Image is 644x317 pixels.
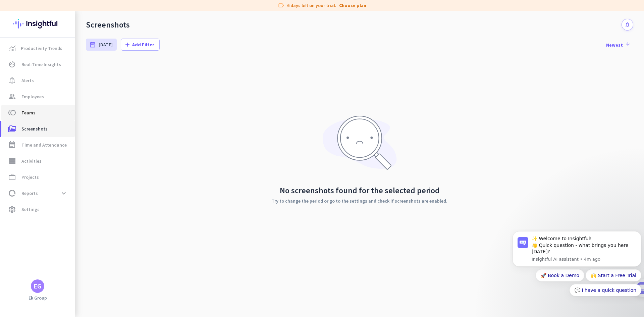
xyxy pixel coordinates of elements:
span: Real-Time Insights [21,60,61,68]
span: Employees [21,93,44,101]
p: Try to change the period or go to the settings and check if screenshots are enabled. [272,199,447,203]
a: storageActivities [1,153,75,169]
div: EG [34,283,42,289]
i: arrow_downward [624,41,631,47]
span: Settings [21,205,40,213]
a: av_timerReal-Time Insights [1,56,75,72]
i: group [8,93,16,101]
h2: No screenshots found for the selected period [272,187,447,195]
span: Newest [606,41,631,48]
button: notifications [622,19,633,31]
a: data_usageReportsexpand_more [1,185,75,201]
span: [DATE] [99,41,113,48]
a: event_noteTime and Attendance [1,137,75,153]
span: Reports [21,189,38,197]
i: perm_media [8,125,16,133]
span: Alerts [21,76,34,85]
a: perm_mediaScreenshots [1,121,75,137]
div: Screenshots [86,20,130,30]
i: av_timer [8,60,16,68]
i: settings [8,205,16,213]
span: Projects [21,173,39,181]
i: event_note [8,141,16,149]
i: toll [8,109,16,117]
span: Teams [21,109,36,117]
a: menu-itemProductivity Trends [1,40,75,56]
span: Screenshots [21,125,48,133]
a: Choose plan [339,2,366,9]
button: expand_more [58,187,70,199]
a: notification_importantAlerts [1,72,75,89]
i: date_range [89,41,96,48]
i: work_outline [8,173,16,181]
a: settingsSettings [1,201,75,217]
i: data_usage [8,189,16,197]
i: label [278,2,284,9]
img: Insightful logo [13,11,62,37]
span: Add Filter [132,41,154,48]
button: addAdd Filter [121,39,160,51]
a: tollTeams [1,105,75,121]
i: notification_important [8,76,16,85]
span: Productivity Trends [21,44,62,52]
i: storage [8,157,16,165]
span: Activities [21,157,42,165]
a: groupEmployees [1,89,75,105]
i: notifications [625,22,630,28]
span: Time and Attendance [21,141,67,149]
button: Newest arrow_downward [603,39,633,51]
a: work_outlineProjects [1,169,75,185]
img: menu-item [9,45,15,51]
i: add [124,41,131,48]
img: no-search-results.svg [323,116,397,170]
